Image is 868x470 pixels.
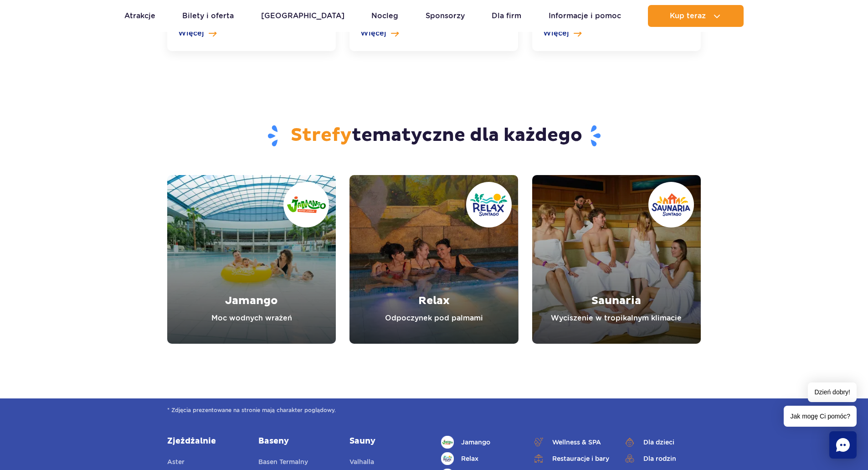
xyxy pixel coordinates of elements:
[349,458,374,465] span: Valhalla
[648,5,744,27] button: Kup teraz
[261,5,344,27] a: [GEOGRAPHIC_DATA]
[258,457,308,470] a: Basen Termalny
[784,406,857,427] span: Jak mogę Ci pomóc?
[623,452,701,465] a: Dla rodzin
[532,175,701,344] a: Saunaria
[808,382,857,402] span: Dzień dobry!
[349,175,518,344] a: Relax
[167,406,701,415] span: * Zdjęcia prezentowane na stronie mają charakter poglądowy.
[124,5,155,27] a: Atrakcje
[371,5,398,27] a: Nocleg
[532,452,610,465] a: Restauracje i bary
[167,457,185,470] a: Aster
[426,5,465,27] a: Sponsorzy
[349,457,374,470] a: Valhalla
[492,5,521,27] a: Dla firm
[532,436,610,449] a: Wellness & SPA
[441,436,519,449] a: Jamango
[670,12,706,20] span: Kup teraz
[549,5,621,27] a: Informacje i pomoc
[167,458,185,465] span: Aster
[623,436,701,449] a: Dla dzieci
[461,437,490,447] span: Jamango
[167,124,701,148] h2: tematyczne dla każdego
[291,124,352,147] span: Strefy
[552,437,601,447] span: Wellness & SPA
[167,436,245,447] a: Zjeżdżalnie
[349,436,427,447] a: Sauny
[829,431,857,459] div: Chat
[258,436,336,447] a: Baseny
[167,175,336,344] a: Jamango
[441,452,519,465] a: Relax
[182,5,234,27] a: Bilety i oferta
